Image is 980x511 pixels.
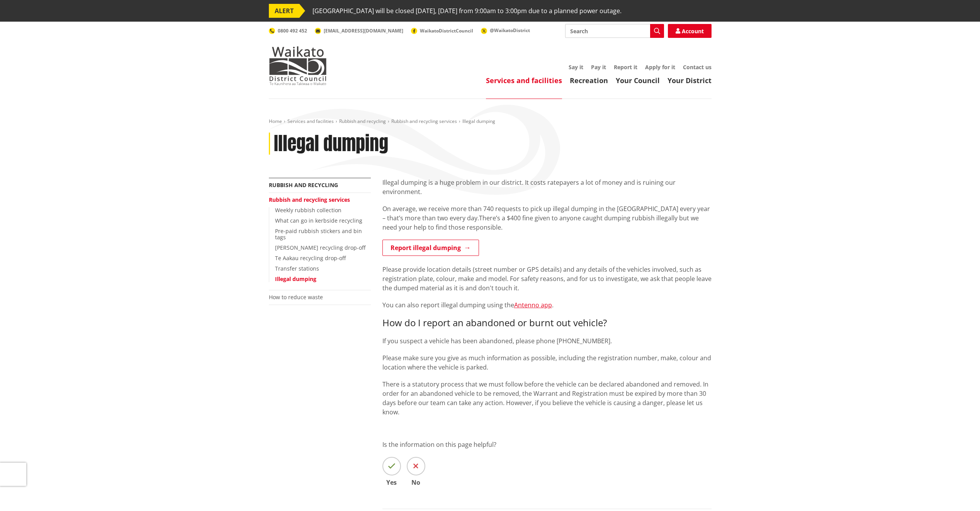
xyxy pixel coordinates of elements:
[614,63,637,71] a: Report it
[382,300,712,310] p: You can also report illegal dumping using the .
[269,293,323,301] a: How to reduce waste
[616,76,660,85] a: Your Council
[269,181,338,189] a: Rubbish and recycling
[382,479,401,485] span: Yes
[382,336,712,346] p: If you suspect a vehicle has been abandoned, please phone [PHONE_NUMBER].
[382,380,712,417] p: There is a statutory process that we must follow before the vehicle can be declared abandoned and...
[269,118,712,125] nav: breadcrumb
[486,76,562,85] a: Services and facilities
[274,133,388,155] h1: Illegal dumping
[569,63,583,71] a: Say it
[269,118,282,124] a: Home
[382,240,479,256] a: Report illegal dumping
[269,46,327,85] img: Waikato District Council - Te Kaunihera aa Takiwaa o Waikato
[382,265,712,293] p: Please provide location details (street number or GPS details) and any details of the vehicles in...
[391,118,457,124] a: Rubbish and recycling services
[382,440,712,449] p: Is the information on this page helpful?
[287,118,334,124] a: Services and facilities
[275,206,341,214] a: Weekly rubbish collection
[645,63,675,71] a: Apply for it
[382,204,712,232] p: On average, we receive more than 740 requests to pick up illegal dumping in the [GEOGRAPHIC_DATA]...
[278,27,307,34] span: 0800 492 452
[565,24,664,38] input: Search input
[339,118,386,124] a: Rubbish and recycling
[269,4,299,18] span: ALERT
[275,217,362,224] a: What can go in kerbside recycling
[382,178,712,196] p: Illegal dumping is a huge problem in our district. It costs ratepayers a lot of money and is ruin...
[275,265,319,272] a: Transfer stations
[591,63,606,71] a: Pay it
[275,254,346,262] a: Te Aakau recycling drop-off
[269,27,307,34] a: 0800 492 452
[411,27,473,34] a: WaikatoDistrictCouncil
[490,27,530,34] span: @WaikatoDistrict
[382,214,699,232] span: There’s a $400 fine given to anyone caught dumping rubbish illegally but we need your help to fin...
[324,27,403,34] span: [EMAIL_ADDRESS][DOMAIN_NAME]
[481,27,530,34] a: @WaikatoDistrict
[315,27,403,34] a: [EMAIL_ADDRESS][DOMAIN_NAME]
[269,196,350,203] a: Rubbish and recycling services
[668,24,712,38] a: Account
[570,76,608,85] a: Recreation
[275,227,362,241] a: Pre-paid rubbish stickers and bin tags
[514,301,552,309] a: Antenno app
[275,275,316,283] a: Illegal dumping
[313,4,622,18] span: [GEOGRAPHIC_DATA] will be closed [DATE], [DATE] from 9:00am to 3:00pm due to a planned power outage.
[462,118,495,124] span: Illegal dumping
[420,27,473,34] span: WaikatoDistrictCouncil
[407,479,425,485] span: No
[683,63,712,71] a: Contact us
[667,76,712,85] a: Your District
[382,353,712,372] p: Please make sure you give as much information as possible, including the registration number, mak...
[275,244,365,251] a: [PERSON_NAME] recycling drop-off
[382,317,712,329] h3: How do I report an abandoned or burnt out vehicle?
